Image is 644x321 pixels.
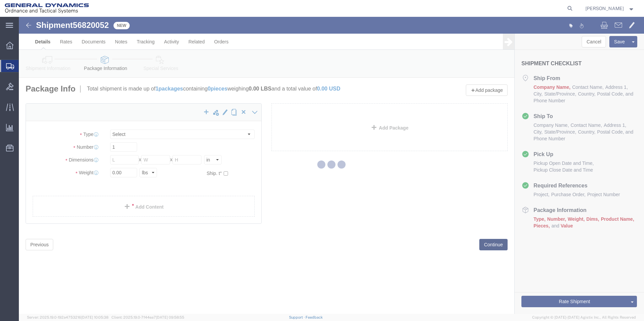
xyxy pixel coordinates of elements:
[111,315,184,319] span: Client: 2025.19.0-7f44ea7
[585,4,635,12] button: [PERSON_NAME]
[27,315,108,319] span: Server: 2025.19.0-192a4753216
[585,5,624,12] span: Brenda Pagan
[156,315,184,319] span: [DATE] 09:58:55
[532,315,636,320] span: Copyright © [DATE]-[DATE] Agistix Inc., All Rights Reserved
[5,3,89,13] img: logo
[81,315,108,319] span: [DATE] 10:05:38
[305,315,323,319] a: Feedback
[289,315,306,319] a: Support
